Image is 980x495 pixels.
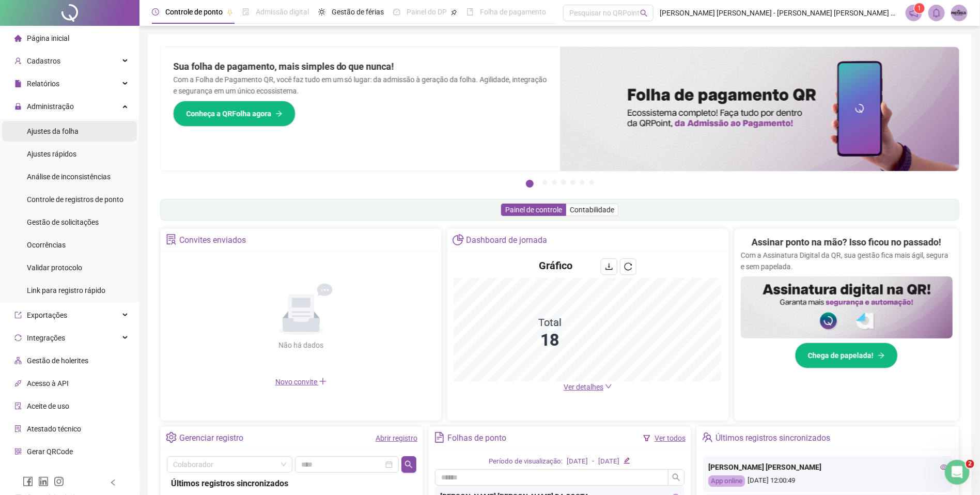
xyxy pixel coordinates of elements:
[27,34,69,42] span: Página inicial
[660,7,899,19] span: [PERSON_NAME] [PERSON_NAME] - [PERSON_NAME] [PERSON_NAME] PRETZEL
[27,379,69,388] span: Acesso à API
[407,8,447,16] span: Painel do DP
[275,378,327,386] span: Novo convite
[27,195,123,204] span: Controle de registros de ponto
[708,461,947,473] div: [PERSON_NAME] [PERSON_NAME]
[27,80,59,88] span: Relatórios
[564,383,603,391] span: Ver detalhes
[552,180,557,185] button: 3
[480,8,546,16] span: Folha de pagamento
[14,334,22,342] span: sync
[570,206,614,214] span: Contabilidade
[589,180,594,185] button: 7
[14,357,22,364] span: apartment
[227,9,233,16] span: pushpin
[318,8,325,16] span: sun
[708,475,745,487] div: App online
[752,235,941,250] h2: Assinar ponto na mão? Isso ficou no passado!
[27,334,65,342] span: Integrações
[708,475,947,487] div: [DATE] 12:00:49
[27,425,81,433] span: Atestado técnico
[14,448,22,455] span: qrcode
[466,8,474,16] span: book
[27,173,111,181] span: Análise de inconsistências
[14,425,22,432] span: solution
[605,262,613,271] span: download
[878,352,885,359] span: arrow-right
[526,180,534,188] button: 1
[505,206,562,214] span: Painel de controle
[376,434,417,442] a: Abrir registro
[539,258,572,273] h4: Gráfico
[14,403,22,410] span: audit
[453,234,463,245] span: pie-chart
[489,456,563,467] div: Período de visualização:
[643,435,650,442] span: filter
[741,250,953,272] p: Com a Assinatura Digital da QR, sua gestão fica mais ágil, segura e sem papelada.
[165,8,223,16] span: Controle de ponto
[909,8,919,18] span: notification
[640,9,648,17] span: search
[451,9,457,16] span: pushpin
[27,402,69,410] span: Aceite de uso
[808,350,874,361] span: Chega de papelada!
[14,103,22,110] span: lock
[242,8,250,16] span: file-done
[702,432,713,443] span: team
[14,80,22,87] span: file
[27,127,79,135] span: Ajustes da folha
[14,35,22,42] span: home
[179,429,243,447] div: Gerenciar registro
[945,460,970,485] iframe: Intercom live chat
[254,339,349,351] div: Não há dados
[466,231,548,249] div: Dashboard de jornada
[27,57,60,65] span: Cadastros
[567,456,588,467] div: [DATE]
[27,218,99,226] span: Gestão de solicitações
[672,473,680,482] span: search
[624,262,632,271] span: reload
[564,383,612,391] a: Ver detalhes down
[624,457,630,464] span: edit
[434,432,445,443] span: file-text
[23,476,33,487] span: facebook
[173,74,548,97] p: Com a Folha de Pagamento QR, você faz tudo em um só lugar: da admissão à geração da folha. Agilid...
[14,312,22,319] span: export
[741,276,953,338] img: banner%2F02c71560-61a6-44d4-94b9-c8ab97240462.png
[560,47,959,171] img: banner%2F8d14a306-6205-4263-8e5b-06e9a85ad873.png
[27,264,82,272] span: Validar protocolo
[605,383,612,390] span: down
[655,434,686,442] a: Ver todos
[918,5,922,12] span: 1
[173,59,548,74] h2: Sua folha de pagamento, mais simples do que nunca!
[914,3,925,13] sup: 1
[319,377,327,385] span: plus
[27,357,88,365] span: Gestão de holerites
[393,8,400,16] span: dashboard
[256,8,309,16] span: Admissão digital
[173,101,295,127] button: Conheça a QRFolha agora
[14,57,22,65] span: user-add
[27,447,73,456] span: Gerar QRCode
[332,8,384,16] span: Gestão de férias
[447,429,506,447] div: Folhas de ponto
[14,380,22,387] span: api
[27,102,74,111] span: Administração
[952,5,967,21] img: 60548
[940,463,947,471] span: eye
[110,479,117,486] span: left
[932,8,941,18] span: bell
[795,343,898,368] button: Chega de papelada!
[186,108,271,119] span: Conheça a QRFolha agora
[561,180,566,185] button: 4
[580,180,585,185] button: 6
[27,286,105,295] span: Link para registro rápido
[38,476,49,487] span: linkedin
[152,8,159,16] span: clock-circle
[570,180,575,185] button: 5
[171,477,412,490] div: Últimos registros sincronizados
[275,110,283,117] span: arrow-right
[966,460,974,468] span: 2
[542,180,548,185] button: 2
[27,150,76,158] span: Ajustes rápidos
